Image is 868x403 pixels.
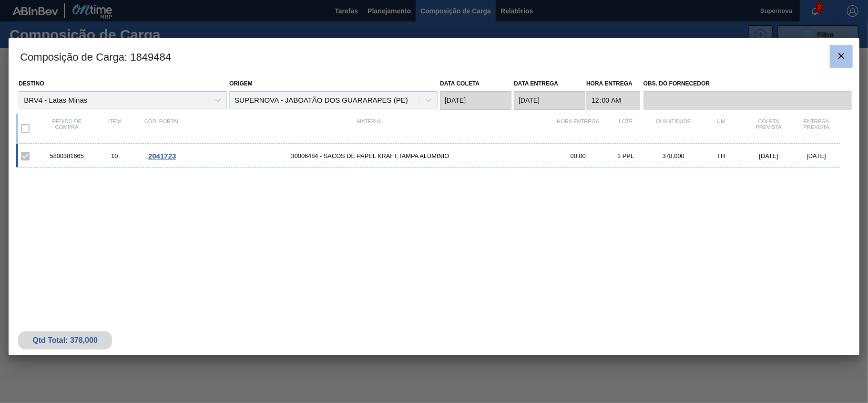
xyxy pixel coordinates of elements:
[186,118,554,138] div: Material
[138,152,186,160] div: Ir para o Pedido
[554,152,602,159] div: 00:00
[440,91,511,110] input: dd/mm/yyyy
[602,118,650,138] div: Lote
[186,152,554,159] span: 30006484 - SACOS DE PAPEL KRAFT;TAMPA ALUMINIO
[148,152,176,160] span: 2041723
[43,118,91,138] div: Pedido de compra
[138,118,186,138] div: Cód. Portal
[586,77,640,91] label: Hora Entrega
[554,118,602,138] div: Hora Entrega
[91,152,138,159] div: 10
[650,118,697,138] div: Quantidade
[793,118,840,138] div: Entrega Prevista
[514,91,585,110] input: dd/mm/yyyy
[19,80,44,87] label: Destino
[650,152,697,159] div: 378,000
[643,77,852,91] label: Obs. do Fornecedor
[745,152,793,159] div: [DATE]
[514,80,558,87] label: Data entrega
[745,118,793,138] div: Coleta Prevista
[91,118,138,138] div: Item
[697,118,745,138] div: UM
[697,152,745,159] div: TH
[43,152,91,159] div: 5800381665
[440,80,480,87] label: Data coleta
[229,80,253,87] label: Origem
[25,336,105,345] div: Qtd Total: 378,000
[9,38,859,74] h3: Composição de Carga : 1849484
[793,152,840,159] div: [DATE]
[602,152,650,159] div: 1 PPL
